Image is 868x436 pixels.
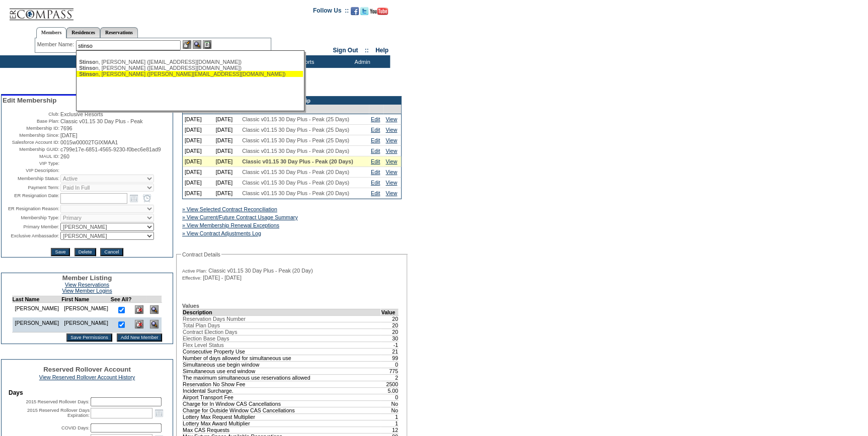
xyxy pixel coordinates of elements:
a: View [385,158,397,164]
a: » View Membership Renewal Exceptions [182,222,279,228]
a: Edit [371,127,380,133]
td: Simultaneous use begin window [183,361,381,368]
td: See All? [111,296,132,303]
td: Follow Us :: [313,6,349,18]
td: No [381,400,399,407]
td: Club: [3,111,59,117]
td: [DATE] [183,156,214,167]
img: Become our fan on Facebook [351,7,359,15]
td: 2500 [381,381,399,387]
a: View [385,169,397,175]
td: Charge for In Window CAS Cancellations [183,400,381,407]
td: [DATE] [183,188,214,199]
td: [DATE] [183,135,214,146]
a: View [385,190,397,196]
label: 2015 Reserved Rollover Days Expiration: [27,408,90,418]
a: » View Contract Adjustments Log [182,230,261,236]
span: Contract Election Days [183,329,237,335]
td: Membership Type: [3,214,59,222]
td: 20 [381,315,399,322]
td: Incidental Surcharge. [183,387,381,394]
td: First Name [61,296,111,303]
input: Add New Member [117,333,163,341]
td: The maximum simultaneous use reservations allowed [183,374,381,381]
td: [DATE] [183,146,214,156]
a: Edit [371,148,380,154]
td: Exclusive Ambassador: [3,232,59,240]
td: Salesforce Account ID: [3,139,59,145]
span: Classic v01.15 30 Day Plus - Peak (20 Day) [208,268,312,274]
td: Lottery Max Award Multiplier [183,420,381,426]
span: Exclusive Resorts [60,111,103,117]
span: 260 [60,153,69,159]
td: No [381,407,399,413]
legend: Contract Details [181,251,221,257]
span: Classic v01.15 30 Day Plus - Peak (25 Days) [242,137,349,143]
td: 1 [381,413,399,420]
a: View [385,148,397,154]
td: MAUL ID: [3,153,59,159]
td: -1 [381,341,399,348]
td: Membership ID: [3,125,59,131]
a: Edit [371,190,380,196]
td: [DATE] [214,156,241,167]
span: Stinso [79,71,96,77]
span: Stinso [79,59,96,65]
a: Edit [371,180,380,186]
td: Number of days allowed for simultaneous use [183,355,381,361]
span: 7696 [60,125,72,131]
td: Admin [332,55,390,68]
img: View [193,40,201,49]
span: Total Plan Days [183,322,220,328]
td: VIP Description: [3,167,59,173]
td: Membership GUID: [3,146,59,152]
td: 0 [381,394,399,400]
td: Payment Term: [3,184,59,192]
td: 20 [381,328,399,335]
a: Edit [371,169,380,175]
img: Reservations [203,40,211,49]
div: n, [PERSON_NAME] ([EMAIL_ADDRESS][DOMAIN_NAME]) [79,65,300,71]
a: Become our fan on Facebook [351,10,359,16]
td: [DATE] [214,114,241,125]
a: View [385,127,397,133]
a: View [385,180,397,186]
label: COVID Days: [61,425,90,430]
td: [DATE] [214,167,241,178]
td: Airport Transport Fee [183,394,381,400]
span: Classic v01.15 30 Day Plus - Peak (20 Days) [242,148,349,154]
img: Delete [135,320,143,328]
span: Member Listing [62,274,112,282]
td: 20 [381,322,399,328]
span: Classic v01.15 30 Day Plus - Peak (20 Days) [242,180,349,186]
td: Consecutive Property Use [183,348,381,355]
a: » View Current/Future Contract Usage Summary [182,214,298,220]
img: Subscribe to our YouTube Channel [370,8,388,15]
td: Value [381,309,399,315]
a: Open the calendar popup. [128,193,139,204]
td: [DATE] [214,125,241,135]
a: View Member Logins [62,288,112,294]
td: Last Name [12,296,61,303]
span: [DATE] - [DATE] [203,275,242,281]
td: [DATE] [183,178,214,188]
td: ER Resignation Date: [3,193,59,204]
td: Max CAS Requests [183,426,381,433]
td: 2 [381,374,399,381]
td: [PERSON_NAME] [12,317,61,332]
span: Active Plan: [182,268,207,274]
span: Classic v01.15 30 Day Plus - Peak (20 Days) [242,158,353,164]
a: Help [375,47,388,54]
td: [DATE] [183,114,214,125]
input: Save Permissions [66,333,112,341]
td: 21 [381,348,399,355]
div: Member Name: [37,40,76,49]
td: 30 [381,335,399,341]
td: Simultaneous use end window [183,368,381,374]
td: [PERSON_NAME] [12,303,61,318]
a: View Reservations [65,282,109,288]
td: ER Resignation Reason: [3,205,59,213]
td: 12 [381,426,399,433]
span: Classic v01.15 30 Day Plus - Peak (20 Days) [242,169,349,175]
a: Open the calendar popup. [153,407,165,418]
